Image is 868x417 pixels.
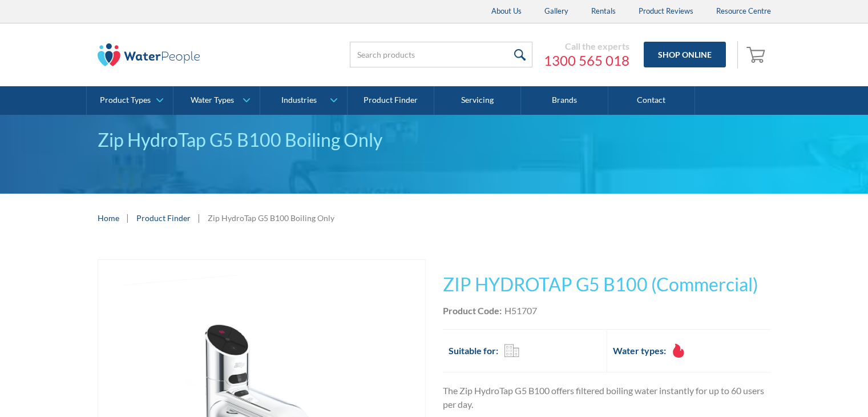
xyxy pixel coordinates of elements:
p: The Zip HydroTap G5 B100 offers filtered boiling water instantly for up to 60 users per day. [443,384,771,411]
a: Open empty cart [744,41,771,69]
a: Industries [260,86,346,115]
div: Call the experts [544,41,629,52]
h1: ZIP HYDROTAP G5 B100 (Commercial) [443,271,771,298]
div: Zip HydroTap G5 B100 Boiling Only [208,212,334,224]
a: Product Finder [136,212,191,224]
h2: Suitable for: [449,344,498,358]
div: H51707 [504,304,537,318]
div: Industries [281,95,317,105]
a: Brands [521,86,608,115]
input: Search products [350,42,532,67]
img: shopping cart [746,45,768,63]
div: Water Types [191,95,234,105]
div: Zip HydroTap G5 B100 Boiling Only [98,126,771,154]
div: | [196,211,202,224]
a: Home [98,212,119,224]
a: Contact [608,86,695,115]
strong: Product Code: [443,305,502,316]
div: Product Types [100,95,151,105]
h2: Water types: [613,344,666,358]
a: 1300 565 018 [544,52,629,69]
div: | [125,211,131,224]
img: The Water People [98,43,200,66]
a: Shop Online [644,42,726,67]
a: Servicing [434,86,521,115]
a: Product Finder [348,86,434,115]
a: Product Types [87,86,173,115]
a: Water Types [173,86,260,115]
